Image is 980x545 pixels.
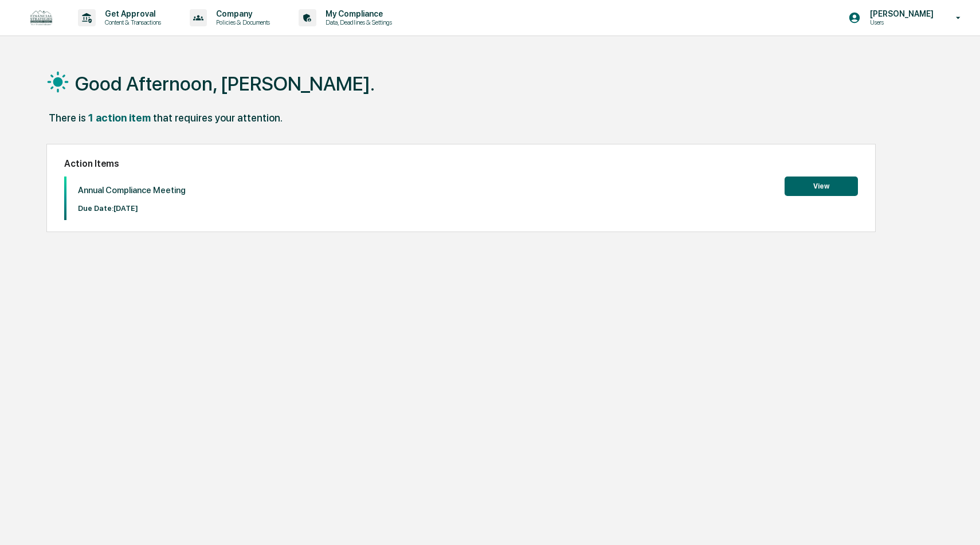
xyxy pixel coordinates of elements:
[49,112,86,124] div: There is
[64,158,858,169] h2: Action Items
[88,112,151,124] div: 1 action item
[96,9,167,18] p: Get Approval
[861,9,939,18] p: [PERSON_NAME]
[785,180,858,191] a: View
[207,9,276,18] p: Company
[78,185,186,195] p: Annual Compliance Meeting
[75,72,375,95] h1: Good Afternoon, [PERSON_NAME].
[28,7,55,29] img: logo
[96,18,167,26] p: Content & Transactions
[943,507,974,538] iframe: Open customer support
[785,177,858,196] button: View
[316,18,398,26] p: Data, Deadlines & Settings
[207,18,276,26] p: Policies & Documents
[153,112,283,124] div: that requires your attention.
[78,204,186,213] p: Due Date: [DATE]
[316,9,398,18] p: My Compliance
[861,18,939,26] p: Users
